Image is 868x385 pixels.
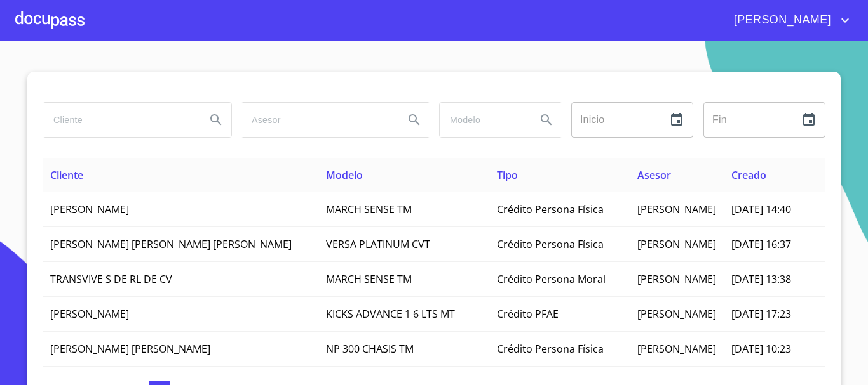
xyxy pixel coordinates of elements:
span: [PERSON_NAME] [637,342,716,356]
span: [PERSON_NAME] [637,307,716,321]
span: [PERSON_NAME] [50,307,129,321]
span: Crédito Persona Moral [497,272,606,286]
span: Modelo [326,168,363,182]
span: [DATE] 10:23 [731,342,791,356]
span: VERSA PLATINUM CVT [326,237,430,251]
input: search [241,103,394,137]
button: Search [399,105,430,135]
span: KICKS ADVANCE 1 6 LTS MT [326,307,455,321]
span: Cliente [50,168,83,182]
span: [PERSON_NAME] [637,202,716,216]
span: [PERSON_NAME] [637,237,716,251]
span: [PERSON_NAME] [PERSON_NAME] [50,342,210,356]
span: [PERSON_NAME] [724,10,837,30]
span: Asesor [637,168,671,182]
button: Search [201,105,231,135]
span: NP 300 CHASIS TM [326,342,414,356]
span: TRANSVIVE S DE RL DE CV [50,272,172,286]
input: search [440,103,526,137]
span: Crédito PFAE [497,307,559,321]
span: [DATE] 13:38 [731,272,791,286]
span: [PERSON_NAME] [PERSON_NAME] [PERSON_NAME] [50,237,292,251]
button: account of current user [724,10,853,30]
span: [PERSON_NAME] [637,272,716,286]
span: [DATE] 14:40 [731,202,791,216]
span: MARCH SENSE TM [326,202,412,216]
span: Crédito Persona Física [497,237,604,251]
span: MARCH SENSE TM [326,272,412,286]
span: [DATE] 17:23 [731,307,791,321]
span: Tipo [497,168,518,182]
span: [PERSON_NAME] [50,202,129,216]
span: [DATE] 16:37 [731,237,791,251]
span: Crédito Persona Física [497,342,604,356]
span: Crédito Persona Física [497,202,604,216]
button: Search [531,105,562,135]
input: search [43,103,196,137]
span: Creado [731,168,766,182]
